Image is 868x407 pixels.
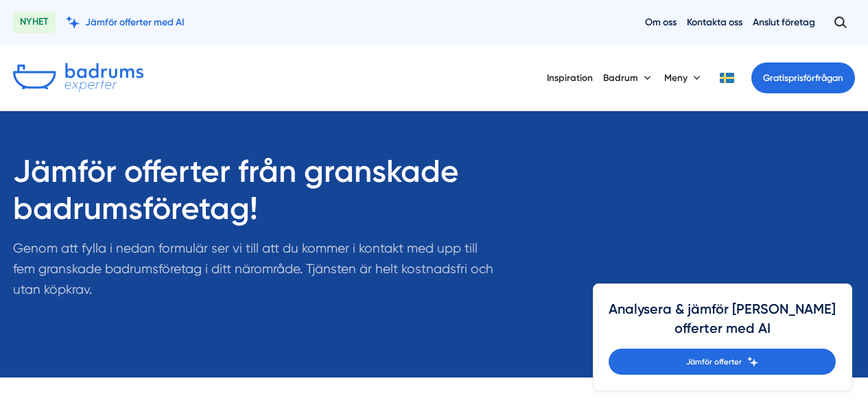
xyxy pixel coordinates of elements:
[609,300,836,349] h4: Analysera & jämför [PERSON_NAME] offerter med AI
[687,16,742,29] a: Kontakta oss
[609,349,836,375] a: Jämför offerter
[753,16,815,29] a: Anslut företag
[664,60,703,95] button: Meny
[645,16,677,29] a: Om oss
[13,153,496,239] h1: Jämför offerter från granskade badrumsföretag!
[547,60,593,95] a: Inspiration
[751,62,855,93] a: Gratisprisförfrågan
[85,16,185,29] span: Jämför offerter med AI
[13,12,56,33] span: NYHET
[13,63,143,92] img: Badrumsexperter.se logotyp
[13,238,496,306] p: Genom att fylla i nedan formulär ser vi till att du kommer i kontakt med upp till fem granskade b...
[763,73,788,83] span: Gratis
[66,16,185,29] a: Jämför offerter med AI
[603,60,654,95] button: Badrum
[686,356,742,368] span: Jämför offerter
